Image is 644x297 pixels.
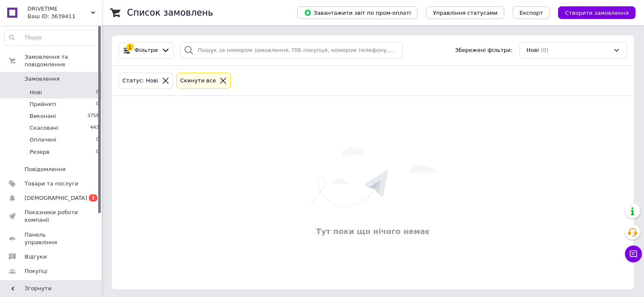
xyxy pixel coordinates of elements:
input: Пошук [5,30,100,45]
span: Відгуки [25,253,47,261]
span: Оплачені [30,136,56,144]
span: Покупці [25,267,47,275]
span: Експорт [520,10,543,16]
span: Нові [30,89,42,96]
input: Пошук за номером замовлення, ПІБ покупця, номером телефону, Email, номером накладної [180,42,403,59]
div: 1 [126,44,134,51]
button: Створити замовлення [558,6,636,19]
span: Створити замовлення [565,10,629,16]
span: Управління статусами [433,10,498,16]
span: Скасовані [30,124,58,132]
div: Ваш ID: 3639411 [28,13,102,20]
span: (0) [541,47,548,53]
span: Замовлення та повідомлення [25,53,102,68]
button: Управління статусами [426,6,504,19]
div: Cкинути все [179,76,218,85]
h1: Список замовлень [127,8,213,18]
span: 0 [96,136,99,144]
div: Тут поки що нічого немає [116,226,630,237]
span: Фільтри [135,46,158,54]
span: Показники роботи компанії [25,209,78,224]
span: 1 [89,194,97,202]
span: Панель управління [25,231,78,246]
span: Нові [527,46,539,54]
span: Збережені фільтри: [455,46,513,54]
span: 443 [90,124,99,132]
span: [DEMOGRAPHIC_DATA] [25,194,87,202]
span: 0 [96,89,99,96]
span: 0 [96,101,99,108]
span: Резерв [30,148,50,156]
span: Товари та послуги [25,180,78,188]
span: 3758 [87,112,99,120]
span: DRIVETIME [28,5,91,13]
button: Експорт [513,6,550,19]
span: Завантажити звіт по пром-оплаті [304,9,411,16]
span: 0 [96,148,99,156]
div: Статус: Нові [121,76,160,85]
span: Повідомлення [25,166,66,173]
span: Замовлення [25,75,60,83]
a: Створити замовлення [550,9,636,16]
button: Завантажити звіт по пром-оплаті [297,6,417,19]
span: Прийняті [30,101,56,108]
span: Виконані [30,112,56,120]
button: Чат з покупцем [625,245,642,262]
